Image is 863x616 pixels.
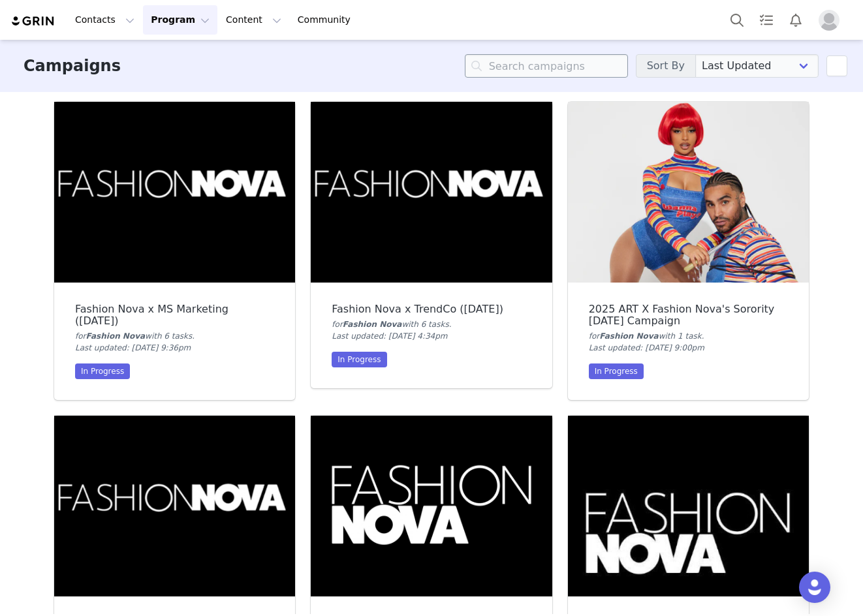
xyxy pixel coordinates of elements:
input: Search campaigns [465,54,628,78]
button: Notifications [781,5,810,35]
a: Community [290,5,364,35]
img: Fashion Nova x MS Marketing (October 2025) [54,102,295,283]
span: Fashion Nova [86,331,146,341]
button: Program [143,5,217,35]
button: Contacts [67,5,142,35]
div: In Progress [75,363,130,379]
div: In Progress [589,363,644,379]
div: for with 6 task . [332,318,531,330]
img: Fashion Nova x TrendCoMEN (October 2025) [54,416,295,596]
img: placeholder-profile.jpg [819,10,839,31]
div: Last updated: [DATE] 9:36pm [75,342,274,354]
button: Profile [811,10,853,31]
div: 2025 ART X Fashion Nova's Sorority [DATE] Campaign [589,303,788,327]
button: Content [218,5,289,35]
img: GIFTING 2025 [311,416,552,596]
div: for with 6 task . [75,330,274,342]
div: for with 1 task . [589,330,788,342]
div: Last updated: [DATE] 9:00pm [589,342,788,354]
div: Open Intercom Messenger [799,572,830,603]
button: Search [723,5,751,35]
h3: Campaigns [24,54,121,78]
span: s [188,331,192,341]
img: ART X Fashion Nova Fall #RushTok '25 Campaign [568,416,809,596]
div: In Progress [332,352,386,367]
div: Fashion Nova x MS Marketing ([DATE]) [75,303,274,327]
span: s [445,320,448,329]
img: grin logo [10,15,56,27]
img: Fashion Nova x TrendCo (October 2025) [311,102,552,283]
div: Last updated: [DATE] 4:34pm [332,330,531,342]
div: Fashion Nova x TrendCo ([DATE]) [332,303,531,315]
a: Tasks [752,5,781,35]
span: Fashion Nova [599,331,659,341]
img: 2025 ART X Fashion Nova's Sorority Halloween Campaign [568,102,809,283]
span: Fashion Nova [343,320,402,329]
